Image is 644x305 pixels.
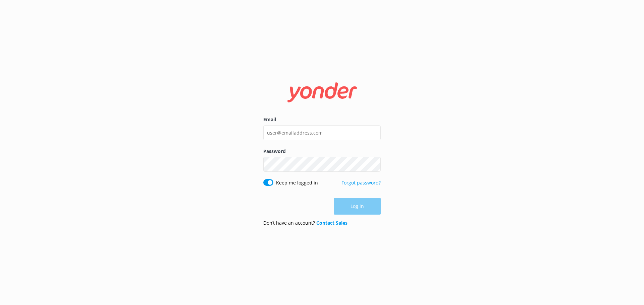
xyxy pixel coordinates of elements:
button: Show password [367,158,381,171]
p: Don’t have an account? [263,219,347,227]
a: Contact Sales [316,220,347,226]
input: user@emailaddress.com [263,125,381,140]
label: Password [263,148,381,155]
a: Forgot password? [341,179,381,186]
label: Email [263,116,381,123]
label: Keep me logged in [276,179,318,186]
